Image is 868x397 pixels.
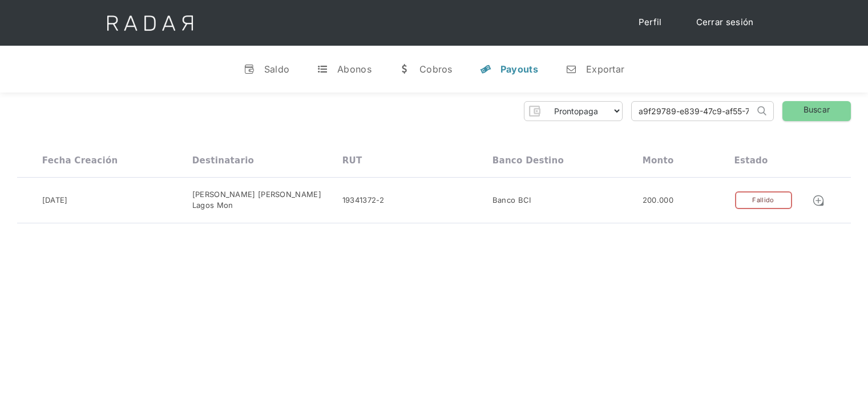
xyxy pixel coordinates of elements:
div: Estado [734,155,768,166]
div: Cobros [419,63,453,75]
div: Banco BCI [492,195,531,206]
div: Exportar [586,63,624,75]
div: 19341372-2 [342,195,385,206]
div: [PERSON_NAME] [PERSON_NAME] Lagos Mon [192,189,342,211]
div: y [480,63,491,75]
div: Abonos [337,63,372,75]
div: Monto [643,155,674,166]
div: w [399,63,410,75]
a: Perfil [627,11,673,34]
div: Payouts [500,63,538,75]
div: Saldo [264,63,290,75]
a: Buscar [782,101,851,121]
div: v [244,63,255,75]
form: Form [524,101,623,121]
div: Destinatario [192,155,254,166]
div: Fecha creación [42,155,118,166]
div: Fallido [735,191,792,209]
div: 200.000 [643,195,673,206]
div: Banco destino [492,155,564,166]
div: t [317,63,328,75]
div: n [566,63,577,75]
img: Detalle [812,194,825,207]
div: RUT [342,155,362,166]
a: Cerrar sesión [685,11,765,34]
div: [DATE] [42,195,68,206]
input: Busca por ID [632,102,754,121]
